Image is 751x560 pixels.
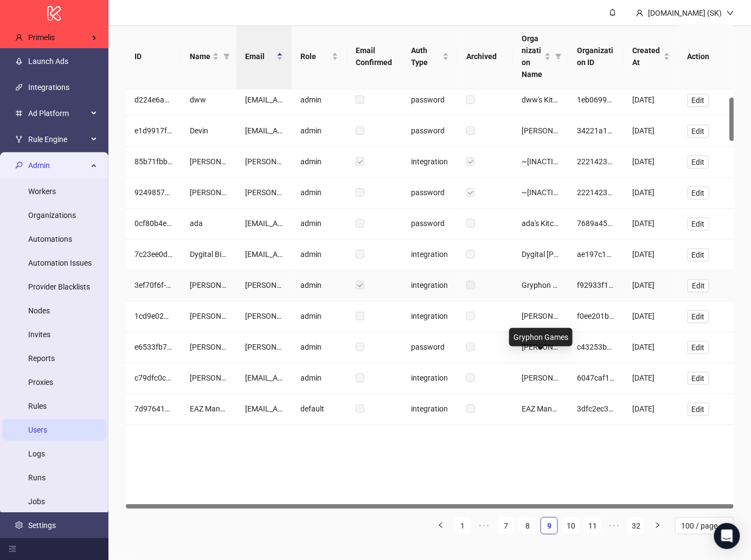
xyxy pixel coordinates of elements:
div: password [402,85,458,116]
li: 9 [541,517,558,535]
th: Auth Type [402,24,458,89]
span: Edit [692,189,705,197]
button: Edit [688,248,709,261]
div: 9249857b-0aab-4b42-96f1-e1ac11f6103d [134,186,172,198]
a: Automations [28,235,72,243]
div: [EMAIL_ADDRESS][DOMAIN_NAME] [245,403,283,415]
a: Workers [28,187,56,196]
div: [EMAIL_ADDRESS][DOMAIN_NAME] [245,125,283,137]
a: 7 [498,518,514,534]
div: ~[INACTIVE] LOOP New Media GmbH [522,186,560,198]
div: [PERSON_NAME][EMAIL_ADDRESS][DOMAIN_NAME] [245,186,283,198]
th: Name [181,24,236,89]
a: 8 [519,518,536,534]
div: [DATE] [632,186,670,198]
span: Edit [692,343,705,352]
div: admin [292,363,347,394]
div: admin [292,332,347,363]
div: ~[INACTIVE] LOOP New Media GmbH [522,156,560,168]
div: [PERSON_NAME][EMAIL_ADDRESS][DOMAIN_NAME] [245,279,283,291]
li: Next 5 Pages [606,517,623,535]
span: Organization Name [522,33,542,80]
div: 34221a12-2430-4741-8615-25f1babda84d [577,125,615,137]
div: 7d97641b-c8ba-4248-8786-956efcaf023f [134,403,172,415]
span: Edit [692,281,705,290]
div: 6047caf1-141f-459f-995e-eea3573edb92 [577,372,615,384]
div: [DOMAIN_NAME] (SK) [644,7,727,19]
li: 1 [454,517,471,535]
button: Edit [688,186,709,199]
div: Dygital Bizness [190,248,228,260]
div: dww [190,94,228,106]
div: 7689a453-d48c-481c-8135-9388ad2b398d [577,217,615,229]
span: filter [553,30,564,82]
div: admin [292,209,347,240]
div: 85b71fbb-5103-4ca1-8d6f-5df5bbc96966 [134,156,172,168]
a: Automation Issues [28,259,92,267]
button: right [649,517,666,535]
div: d224e6ab-84ea-4efd-ba3e-55246c708372 [134,94,172,106]
div: [PERSON_NAME][EMAIL_ADDRESS][DOMAIN_NAME] [245,156,283,168]
span: right [654,522,661,529]
div: [DATE] [632,341,670,353]
div: [PERSON_NAME]'s Kitchn [522,125,560,137]
div: Devin [190,125,228,137]
th: Archived [458,24,513,89]
div: admin [292,85,347,116]
li: 10 [562,517,580,535]
div: 3ef70f6f-c0e3-4af3-b271-c23b6a3d9b18 [134,279,172,291]
a: Rules [28,402,47,410]
div: [PERSON_NAME] Kitchn [522,341,560,353]
div: EAZ Management's Kitchn [522,403,560,415]
span: number [15,110,23,117]
th: Organization Name [513,24,568,89]
div: password [402,178,458,209]
span: filter [221,48,232,65]
div: 1cd9e027-0232-475d-b719-0338672256a3 [134,310,172,322]
a: Runs [28,473,46,482]
span: fork [15,136,23,143]
div: integration [402,301,458,332]
div: ada [190,217,228,229]
div: [DATE] [632,248,670,260]
th: Organization ID [568,24,624,89]
div: admin [292,178,347,209]
div: [PERSON_NAME] [190,341,228,353]
span: key [15,162,23,169]
th: Action [679,24,734,89]
span: filter [223,53,230,60]
button: Edit [688,372,709,385]
span: Edit [692,405,705,414]
div: [DATE] [632,310,670,322]
div: 1eb06995-f8a3-4e20-8b81-259ed6a7916c [577,94,615,106]
div: password [402,116,458,147]
th: Role [292,24,347,89]
div: [DATE] [632,156,670,168]
div: Page Size [675,517,734,535]
span: Edit [692,127,705,136]
div: Open Intercom Messenger [714,523,740,549]
div: [PERSON_NAME][EMAIL_ADDRESS][DOMAIN_NAME] [245,310,283,322]
div: dww's Kitchn [522,94,560,106]
div: EAZ Management [190,403,228,415]
div: Dygital [PERSON_NAME]'s Kitchn [522,248,560,260]
span: filter [555,53,562,60]
button: Edit [688,341,709,354]
div: [EMAIL_ADDRESS][DOMAIN_NAME] [245,372,283,384]
div: e1d9917f-5abf-4be1-8e1f-129aae3cbe5c [134,125,172,137]
a: Users [28,426,47,434]
div: 7c23ee0d-1ce6-443c-9fae-e9158db5bb31 [134,248,172,260]
div: [DATE] [632,94,670,106]
div: integration [402,271,458,301]
span: Role [300,50,330,62]
div: admin [292,147,347,178]
div: [EMAIL_ADDRESS][DOMAIN_NAME] [245,248,283,260]
a: Logs [28,449,45,458]
span: Edit [692,220,705,228]
div: password [402,209,458,240]
button: Edit [688,125,709,138]
button: left [432,517,450,535]
div: password [402,332,458,363]
div: integration [402,394,458,425]
span: ••• [606,517,623,535]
